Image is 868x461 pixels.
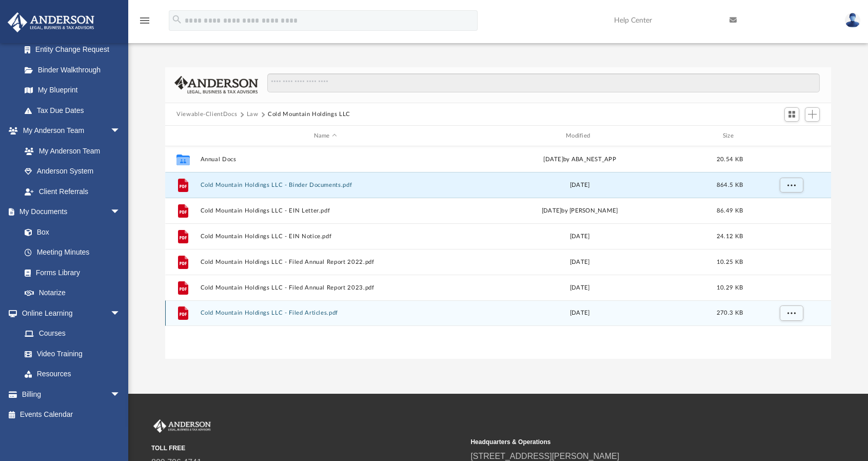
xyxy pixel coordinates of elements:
a: [STREET_ADDRESS][PERSON_NAME] [470,452,619,460]
span: 864.5 KB [717,182,743,188]
a: Binder Walkthrough [14,60,136,80]
a: My Blueprint [14,80,131,101]
a: Client Referrals [14,181,131,202]
a: Courses [14,323,131,344]
button: Cold Mountain Holdings LLC - Filed Articles.pdf [201,310,450,317]
div: [DATE] [455,283,705,293]
button: Law [247,110,259,119]
button: Cold Mountain Holdings LLC - EIN Letter.pdf [201,207,450,214]
a: Events Calendar [7,405,136,425]
a: Resources [14,364,131,385]
div: grid [165,146,831,359]
span: 20.54 KB [717,157,743,162]
img: User Pic [845,13,860,28]
a: Box [14,222,126,242]
div: [DATE] [455,232,705,241]
span: 10.29 KB [717,285,743,291]
div: id [755,131,826,141]
div: [DATE] by [PERSON_NAME] [455,206,705,216]
a: Video Training [14,343,126,364]
button: Annual Docs [201,156,450,163]
i: menu [139,14,151,27]
span: arrow_drop_down [110,202,131,223]
input: Search files and folders [267,73,820,93]
button: More options [780,178,803,193]
span: arrow_drop_down [110,384,131,405]
span: 10.25 KB [717,259,743,265]
button: Cold Mountain Holdings LLC - Filed Annual Report 2022.pdf [201,259,450,265]
button: Cold Mountain Holdings LLC - Filed Annual Report 2023.pdf [201,284,450,291]
button: Cold Mountain Holdings LLC [268,110,350,119]
span: arrow_drop_down [110,303,131,324]
a: My Anderson Teamarrow_drop_down [7,121,131,141]
a: My Documentsarrow_drop_down [7,202,131,222]
div: Name [200,131,450,141]
a: Forms Library [14,262,126,283]
span: 24.12 KB [717,234,743,239]
div: [DATE] [455,258,705,267]
img: Anderson Advisors Platinum Portal [151,419,213,433]
a: My Anderson Team [14,141,126,161]
span: 86.49 KB [717,208,743,214]
a: Tax Due Dates [14,100,136,121]
button: Add [805,107,820,122]
div: id [170,131,195,141]
a: Anderson System [14,161,131,182]
a: Meeting Minutes [14,242,131,263]
button: More options [780,305,803,321]
div: [DATE] [455,181,705,190]
i: search [171,14,183,25]
span: arrow_drop_down [110,121,131,142]
button: Cold Mountain Holdings LLC - EIN Notice.pdf [201,233,450,240]
div: [DATE] [455,309,705,318]
button: Viewable-ClientDocs [176,110,237,119]
button: Cold Mountain Holdings LLC - Binder Documents.pdf [201,182,450,188]
a: Entity Change Request [14,40,136,60]
div: Modified [455,131,705,141]
a: Online Learningarrow_drop_down [7,303,131,323]
span: 270.3 KB [717,310,743,316]
img: Anderson Advisors Platinum Portal [5,12,97,32]
button: Switch to Grid View [784,107,800,122]
a: Notarize [14,283,131,303]
div: [DATE] by ABA_NEST_APP [455,155,705,164]
a: Billingarrow_drop_down [7,384,136,405]
a: menu [139,20,151,27]
div: Size [709,131,751,141]
small: TOLL FREE [151,444,463,453]
small: Headquarters & Operations [470,437,782,447]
